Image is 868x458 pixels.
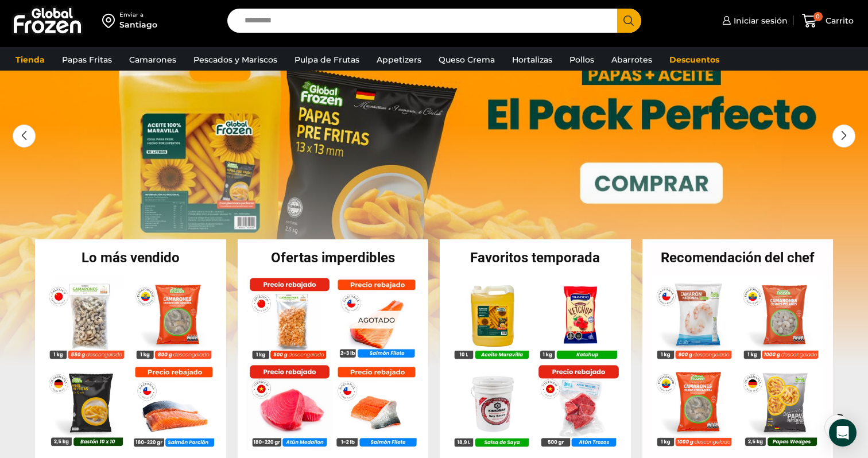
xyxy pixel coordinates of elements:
[719,9,788,32] a: Iniciar sesión
[664,49,725,71] a: Descuentos
[564,49,600,71] a: Pollos
[799,7,857,34] a: 0 Carrito
[56,49,118,71] a: Papas Fritas
[119,11,157,19] div: Enviar a
[238,251,429,265] h2: Ofertas imperdibles
[617,9,641,33] button: Search button
[289,49,365,71] a: Pulpa de Frutas
[10,49,51,71] a: Tienda
[506,49,558,71] a: Hortalizas
[188,49,283,71] a: Pescados y Mariscos
[35,251,226,265] h2: Lo más vendido
[606,49,658,71] a: Abarrotes
[832,125,855,148] div: Next slide
[371,49,427,71] a: Appetizers
[823,15,854,26] span: Carrito
[731,15,788,26] span: Iniciar sesión
[813,12,823,21] span: 0
[102,11,119,30] img: address-field-icon.svg
[642,251,834,265] h2: Recomendación del chef
[119,19,157,30] div: Santiago
[13,125,36,148] div: Previous slide
[433,49,501,71] a: Queso Crema
[440,251,631,265] h2: Favoritos temporada
[123,49,182,71] a: Camarones
[829,419,857,447] div: Open Intercom Messenger
[350,310,402,328] p: Agotado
